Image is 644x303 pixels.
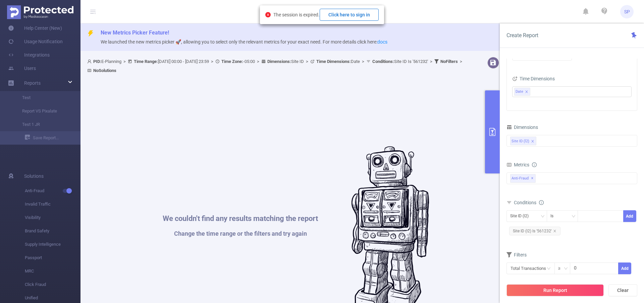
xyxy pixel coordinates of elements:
span: Create Report [506,32,538,39]
a: Help Center (New) [8,21,62,35]
button: Run Report [506,284,604,296]
li: Date [514,88,530,96]
span: Solutions [24,169,44,183]
span: Conditions [514,200,544,205]
span: New Metrics Picker Feature! [101,29,169,36]
i: icon: user [87,59,93,64]
i: icon: down [564,267,568,271]
h1: Change the time range or the filters and try again [163,231,318,237]
li: Site ID (l2) [510,137,536,145]
span: > [255,59,261,64]
span: Anti-Fraud [510,174,536,183]
i: icon: thunderbolt [87,30,94,37]
a: Test [13,91,72,104]
span: > [458,59,464,64]
span: MRC [25,264,80,278]
span: > [360,59,366,64]
img: Protected Media [7,5,73,19]
a: Users [8,62,36,75]
a: Test 1 JR [13,118,72,131]
b: Conditions : [372,59,394,64]
span: > [304,59,310,64]
span: E-Planning [DATE] 00:00 - [DATE] 23:59 -05:00 [87,59,464,73]
i: icon: info-circle [539,200,544,205]
span: Site ID [267,59,304,64]
span: Time Dimensions [512,76,555,81]
span: Filters [506,252,527,257]
b: Time Range: [134,59,158,64]
i: icon: close [531,140,534,144]
span: Site ID (l2) Is '561232' [509,227,560,235]
i: icon: info-circle [532,162,537,167]
span: Supply Intelligence [25,238,80,251]
i: icon: down [541,214,545,219]
div: Site ID (l2) [510,211,533,222]
a: Reports [24,76,41,90]
div: Is [550,211,558,222]
span: SP [624,5,630,18]
span: > [209,59,215,64]
b: Dimensions : [267,59,291,64]
span: Visibility [25,211,80,224]
input: filter select [532,88,533,96]
b: PID: [93,59,101,64]
b: Time Zone: [221,59,243,64]
i: icon: close-circle [265,12,271,17]
span: The session is expired. [273,12,379,17]
a: Save Report... [25,131,80,145]
button: Add [618,262,631,274]
span: Dimensions [506,125,538,130]
button: Add [623,210,636,222]
a: docs [377,39,387,45]
span: > [121,59,128,64]
span: Date [316,59,360,64]
span: Passport [25,251,80,264]
span: Invalid Traffic [25,198,80,211]
span: Click Fraud [25,278,80,291]
a: Report VS Pixalate [13,104,72,118]
span: We launched the new metrics picker 🚀, allowing you to select only the relevant metrics for your e... [101,39,387,45]
b: Time Dimensions : [316,59,351,64]
b: No Solutions [93,68,116,73]
button: Clear [608,284,637,296]
span: > [428,59,434,64]
button: Click here to sign in [320,9,379,21]
h1: We couldn't find any results matching the report [163,215,318,222]
span: Date [516,88,523,95]
a: Integrations [8,48,50,62]
span: Brand Safety [25,224,80,238]
span: Anti-Fraud [25,184,80,198]
i: icon: close [553,229,556,233]
a: Usage Notification [8,35,63,48]
i: icon: down [572,214,576,219]
span: ✕ [531,174,534,182]
span: Site ID Is '561232' [372,59,428,64]
i: icon: close [525,90,528,94]
b: No Filters [440,59,458,64]
div: ≥ [558,263,565,274]
div: Site ID (l2) [512,137,529,146]
span: Reports [24,80,41,86]
span: Metrics [506,162,529,167]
